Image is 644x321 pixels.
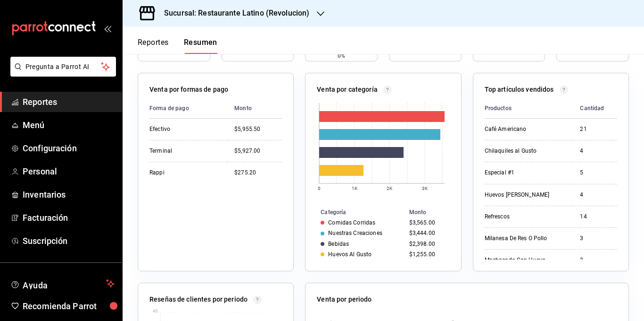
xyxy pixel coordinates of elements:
text: 3K [422,186,428,191]
span: Inventarios [23,188,115,201]
div: Milanesa De Res O Pollo [485,234,565,243]
div: 14 [580,213,604,221]
span: Configuración [23,142,115,155]
span: Ayuda [23,278,102,289]
div: Huevos [PERSON_NAME] [485,191,565,199]
th: Categoría [305,207,405,217]
div: Huevos Al Gusto [328,251,372,258]
th: Monto [405,207,461,217]
div: navigation tabs [138,38,217,54]
span: Suscripción [23,234,115,247]
div: Refrescos [485,213,565,221]
th: Productos [485,98,573,119]
div: $3,565.00 [409,219,446,226]
div: $5,927.00 [234,147,282,155]
div: Especial #1 [485,169,565,177]
p: Venta por categoría [317,85,378,95]
p: Venta por formas de pago [149,85,228,95]
th: Cantidad [572,98,611,119]
div: Terminal [149,147,219,155]
text: 1K [352,186,358,191]
th: Monto [227,98,282,119]
span: Pregunta a Parrot AI [25,62,101,72]
div: 3 [580,234,604,243]
span: Recomienda Parrot [23,300,115,312]
th: Forma de pago [149,98,227,119]
div: $5,955.50 [234,125,282,133]
div: $2,398.00 [409,241,446,247]
span: 0% [338,52,345,60]
p: Reseñas de clientes por periodo [149,295,248,304]
p: Top artículos vendidos [485,85,554,95]
span: Personal [23,165,115,178]
button: open_drawer_menu [104,25,111,32]
span: Facturación [23,211,115,224]
div: Bebidas [328,241,349,247]
text: 2K [387,186,393,191]
h3: Sucursal: Restaurante Latino (Revolucion) [157,8,309,19]
div: 3 [580,256,604,264]
div: Chilaquiles al Gusto [485,147,565,155]
div: Efectivo [149,125,219,133]
div: $1,255.00 [409,251,446,258]
button: Pregunta a Parrot AI [10,57,116,77]
div: $3,444.00 [409,230,446,236]
button: Resumen [184,38,217,54]
div: $275.20 [234,169,282,177]
span: Menú [23,119,115,131]
div: 21 [580,125,604,133]
div: Nuestras Creaciones [328,230,382,236]
button: Reportes [138,38,169,54]
div: Café Americano [485,125,565,133]
div: Comidas Corridas [328,219,375,226]
div: Machacado Con Huevo [485,256,565,264]
text: 0 [318,186,321,191]
p: Venta por periodo [317,295,372,304]
a: Pregunta a Parrot AI [7,69,116,78]
div: 4 [580,147,604,155]
div: Rappi [149,169,219,177]
div: 5 [580,169,604,177]
div: 4 [580,191,604,199]
span: Reportes [23,95,115,108]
